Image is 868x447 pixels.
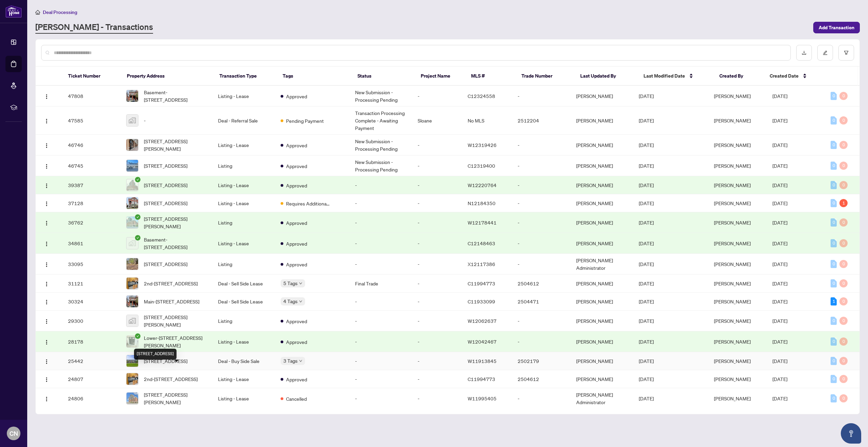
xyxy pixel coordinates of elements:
span: 3 Tags [283,357,298,365]
span: [PERSON_NAME] [714,142,751,148]
span: [DATE] [639,163,654,169]
img: Logo [44,143,49,148]
div: 0 [831,357,837,365]
td: - [412,155,462,176]
span: W12042467 [468,338,497,345]
td: - [350,254,412,275]
td: [PERSON_NAME] [571,135,633,155]
div: 0 [839,116,848,125]
span: [DATE] [639,318,654,324]
span: Pending Payment [286,117,324,125]
button: Logo [41,180,52,191]
button: Logo [41,315,52,326]
span: [DATE] [639,142,654,148]
span: Deal Processing [43,9,77,15]
td: Listing - Lease [213,370,275,388]
button: Logo [41,238,52,249]
span: [STREET_ADDRESS] [144,357,187,365]
td: 37128 [63,194,121,212]
button: Logo [41,336,52,347]
td: Listing - Lease [213,86,275,106]
span: [DATE] [772,182,787,188]
td: - [350,311,412,331]
th: Project Name [415,67,466,86]
span: [DATE] [639,298,654,304]
span: Approved [286,376,307,383]
span: [DATE] [639,338,654,345]
span: [STREET_ADDRESS][PERSON_NAME] [144,313,207,328]
span: - [144,117,146,124]
div: 0 [839,260,848,268]
img: thumbnail-img [127,179,138,191]
span: Basement-[STREET_ADDRESS] [144,88,207,103]
button: edit [817,45,833,61]
span: W11995405 [468,395,497,401]
button: Open asap [841,423,861,444]
td: [PERSON_NAME] [571,86,633,106]
td: - [512,176,571,194]
td: Sloane [412,106,462,135]
span: [DATE] [772,219,787,226]
div: 0 [839,297,848,305]
td: - [512,194,571,212]
td: 34861 [63,233,121,254]
span: check-circle [135,333,140,339]
td: 33095 [63,254,121,275]
button: Logo [41,217,52,228]
button: Logo [41,259,52,269]
td: 46746 [63,135,121,155]
img: thumbnail-img [127,315,138,327]
td: New Submission - Processing Pending [350,86,412,106]
button: filter [838,45,854,61]
td: Listing [213,155,275,176]
th: MLS # [466,67,516,86]
td: - [412,233,462,254]
span: W11913845 [468,358,497,364]
img: thumbnail-img [127,373,138,385]
td: 24806 [63,388,121,409]
button: Logo [41,296,52,307]
span: home [35,10,40,15]
img: Logo [44,319,49,324]
th: Tags [277,67,352,86]
div: 0 [839,218,848,227]
span: Basement-[STREET_ADDRESS] [144,236,207,251]
span: [PERSON_NAME] [714,93,751,99]
div: 0 [839,375,848,383]
span: down [299,282,302,285]
span: [DATE] [639,182,654,188]
td: 28178 [63,331,121,352]
img: Logo [44,281,49,287]
span: [DATE] [639,376,654,382]
span: [DATE] [772,163,787,169]
div: 0 [831,199,837,207]
span: C11994773 [468,376,495,382]
button: Logo [41,278,52,289]
button: Logo [41,198,52,209]
span: [STREET_ADDRESS] [144,260,187,268]
span: [STREET_ADDRESS][PERSON_NAME] [144,137,207,152]
div: 0 [831,141,837,149]
span: W12178441 [468,219,497,226]
img: Logo [44,340,49,345]
span: C12319400 [468,163,495,169]
span: Lower-[STREET_ADDRESS][PERSON_NAME] [144,334,207,349]
span: [DATE] [639,219,654,226]
span: Approved [286,261,307,268]
td: 29300 [63,311,121,331]
span: 2nd-[STREET_ADDRESS] [144,375,198,383]
span: [PERSON_NAME] [714,280,751,286]
span: [PERSON_NAME] [714,358,751,364]
td: - [512,331,571,352]
span: Main-[STREET_ADDRESS] [144,298,199,305]
span: [DATE] [772,240,787,246]
span: Approved [286,182,307,189]
a: [PERSON_NAME] - Transactions [35,21,153,34]
span: [DATE] [772,93,787,99]
td: - [350,352,412,370]
span: [DATE] [639,240,654,246]
img: thumbnail-img [127,115,138,126]
span: No MLS [468,117,484,123]
td: - [350,176,412,194]
button: Add Transaction [813,22,860,33]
